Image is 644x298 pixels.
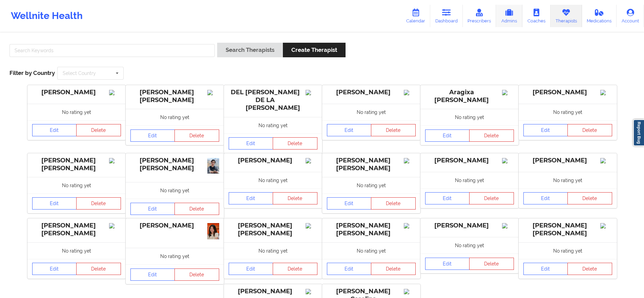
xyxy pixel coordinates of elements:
[207,223,219,239] img: 966ddab7-157c-4b95-8fd0-fc5eadd41ab7_Screenshot_2025-09-09_at_3.37.16%C3%A2%C2%80%C2%AFPM.png
[401,5,430,27] a: Calendar
[327,222,416,237] div: [PERSON_NAME] [PERSON_NAME]
[496,5,522,27] a: Admins
[425,192,470,204] a: Edit
[550,5,582,27] a: Therapists
[130,130,175,142] a: Edit
[425,157,514,164] div: [PERSON_NAME]
[371,263,416,275] button: Delete
[404,289,416,294] img: Image%2Fplaceholer-image.png
[229,263,273,275] a: Edit
[523,88,612,96] div: [PERSON_NAME]
[425,130,470,142] a: Edit
[207,158,219,174] img: 2f974f95-7b93-4651-a81a-025a0975145d_b750c6a7-bdbf-492a-befa-ea9d52d792f9Foto_profesional.jpg
[306,90,317,95] img: Image%2Fplaceholer-image.png
[207,90,219,95] img: Image%2Fplaceholer-image.png
[76,197,121,210] button: Delete
[130,269,175,281] a: Edit
[224,242,322,259] div: No rating yet
[306,289,317,294] img: Image%2Fplaceholer-image.png
[469,130,514,142] button: Delete
[32,88,121,96] div: [PERSON_NAME]
[522,5,550,27] a: Coaches
[217,43,283,57] button: Search Therapists
[63,71,96,76] div: Select Country
[130,88,219,104] div: [PERSON_NAME] [PERSON_NAME]
[404,90,416,95] img: Image%2Fplaceholer-image.png
[32,157,121,172] div: [PERSON_NAME] [PERSON_NAME]
[224,172,322,188] div: No rating yet
[617,5,644,27] a: Account
[306,223,317,229] img: Image%2Fplaceholer-image.png
[567,192,612,204] button: Delete
[174,130,219,142] button: Delete
[130,157,219,172] div: [PERSON_NAME] [PERSON_NAME]
[567,263,612,275] button: Delete
[229,88,317,112] div: DEL [PERSON_NAME] DE LA [PERSON_NAME]
[109,90,121,95] img: Image%2Fplaceholer-image.png
[519,242,617,259] div: No rating yet
[126,182,224,199] div: No rating yet
[273,263,317,275] button: Delete
[519,172,617,188] div: No rating yet
[76,263,121,275] button: Delete
[567,124,612,136] button: Delete
[322,104,420,120] div: No rating yet
[229,192,273,204] a: Edit
[600,158,612,163] img: Image%2Fplaceholer-image.png
[420,172,519,188] div: No rating yet
[469,258,514,270] button: Delete
[322,177,420,194] div: No rating yet
[306,158,317,163] img: Image%2Fplaceholer-image.png
[229,157,317,164] div: [PERSON_NAME]
[327,124,372,136] a: Edit
[126,109,224,125] div: No rating yet
[404,223,416,229] img: Image%2Fplaceholer-image.png
[425,222,514,230] div: [PERSON_NAME]
[371,197,416,210] button: Delete
[600,223,612,229] img: Image%2Fplaceholer-image.png
[27,104,126,120] div: No rating yet
[600,90,612,95] img: Image%2Fplaceholer-image.png
[523,192,568,204] a: Edit
[502,158,514,163] img: Image%2Fplaceholer-image.png
[27,242,126,259] div: No rating yet
[420,109,519,125] div: No rating yet
[32,197,77,210] a: Edit
[130,222,219,230] div: [PERSON_NAME]
[371,124,416,136] button: Delete
[469,192,514,204] button: Delete
[130,203,175,215] a: Edit
[229,137,273,150] a: Edit
[126,248,224,264] div: No rating yet
[9,44,215,57] input: Search Keywords
[283,43,346,57] button: Create Therapist
[27,177,126,194] div: No rating yet
[32,222,121,237] div: [PERSON_NAME] [PERSON_NAME]
[633,119,644,146] a: Report Bug
[327,263,372,275] a: Edit
[425,88,514,104] div: Aragixa [PERSON_NAME]
[322,242,420,259] div: No rating yet
[523,124,568,136] a: Edit
[519,104,617,120] div: No rating yet
[76,124,121,136] button: Delete
[327,157,416,172] div: [PERSON_NAME] [PERSON_NAME]
[9,69,55,76] span: Filter by Country
[502,223,514,229] img: Image%2Fplaceholer-image.png
[32,263,77,275] a: Edit
[224,117,322,134] div: No rating yet
[523,222,612,237] div: [PERSON_NAME] [PERSON_NAME]
[174,269,219,281] button: Delete
[404,158,416,163] img: Image%2Fplaceholer-image.png
[229,287,317,295] div: [PERSON_NAME]
[32,124,77,136] a: Edit
[273,192,317,204] button: Delete
[425,258,470,270] a: Edit
[109,158,121,163] img: Image%2Fplaceholer-image.png
[327,197,372,210] a: Edit
[582,5,617,27] a: Medications
[463,5,496,27] a: Prescribers
[327,88,416,96] div: [PERSON_NAME]
[273,137,317,150] button: Delete
[109,223,121,229] img: Image%2Fplaceholer-image.png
